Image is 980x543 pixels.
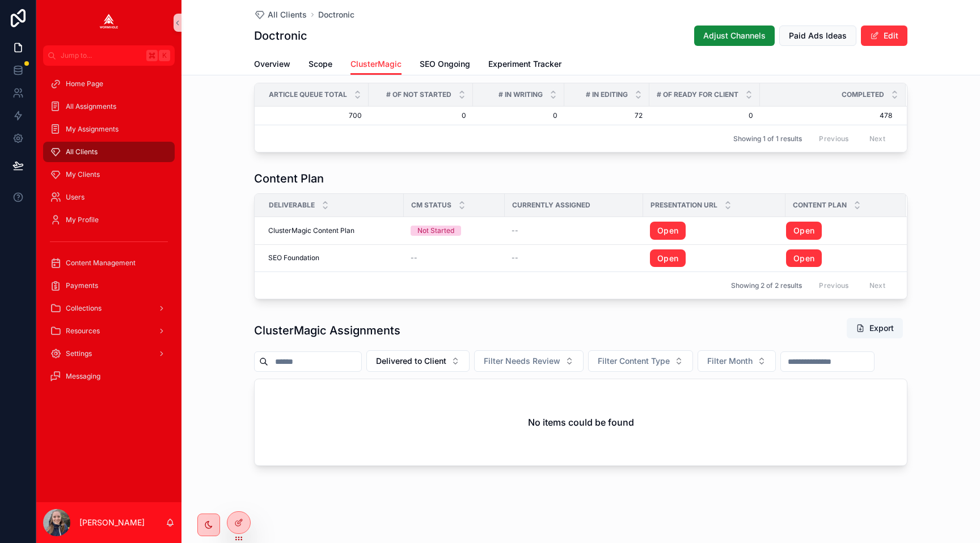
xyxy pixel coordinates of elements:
span: Filter Needs Review [484,355,560,367]
div: scrollable content [36,66,181,401]
span: # in Editing [586,90,628,99]
span: # of Ready for Client [657,90,738,99]
button: Export [847,318,903,338]
div: Not Started [417,226,454,236]
button: Jump to...K [43,45,175,66]
a: Scope [309,54,332,77]
h1: Doctronic [254,28,307,44]
a: Settings [43,343,175,364]
span: 0 [480,111,557,120]
button: Paid Ads Ideas [779,26,856,46]
span: Resources [66,326,100,336]
a: Open [650,249,686,268]
h1: ClusterMagic Assignments [254,323,400,338]
a: Collections [43,298,175,319]
a: SEO Ongoing [420,54,470,77]
a: Doctronic [318,9,354,20]
a: Overview [254,54,290,77]
span: Presentation URL [650,201,717,210]
a: Payments [43,275,175,296]
span: SEO Foundation [268,253,319,262]
span: SEO Ongoing [420,58,470,70]
span: # of Not Started [386,90,451,99]
span: Jump to... [61,51,142,60]
a: ClusterMagic [350,54,402,75]
span: Completed [842,90,884,99]
button: Select Button [698,350,776,372]
span: Content Management [66,258,136,268]
a: Users [43,187,175,207]
span: Showing 2 of 2 results [731,281,802,290]
span: All Clients [268,9,307,20]
span: 0 [375,111,466,120]
span: 700 [268,111,362,120]
span: Collections [66,304,102,313]
span: ClusterMagic [350,58,402,70]
span: Currently Assigned [512,201,590,210]
span: My Assignments [66,125,119,134]
span: Scope [309,58,332,70]
span: Paid Ads Ideas [789,30,847,41]
a: My Profile [43,210,175,230]
button: Edit [861,26,907,46]
span: Payments [66,281,98,290]
a: Content Management [43,253,175,273]
span: My Profile [66,215,99,224]
button: Select Button [474,350,584,372]
a: Open [650,222,686,240]
span: 0 [656,111,753,120]
span: Delivered to Client [376,355,446,367]
a: Open [650,222,779,240]
button: Adjust Channels [694,26,775,46]
a: ClusterMagic Content Plan [268,226,397,235]
span: Users [66,193,85,202]
span: -- [512,253,518,262]
span: Filter Content Type [598,355,670,367]
span: CM Status [411,201,451,210]
a: All Assignments [43,96,175,117]
a: Not Started [411,226,498,236]
a: Open [786,222,822,240]
a: Open [786,222,892,240]
a: Experiment Tracker [488,54,561,77]
span: Content Plan [793,201,847,210]
a: -- [512,253,636,262]
span: Experiment Tracker [488,58,561,70]
span: My Clients [66,170,100,179]
span: 72 [571,111,643,120]
a: All Clients [43,142,175,162]
span: Overview [254,58,290,70]
span: Adjust Channels [703,30,766,41]
img: App logo [100,14,118,32]
span: # in Writing [499,90,543,99]
h2: No items could be found [528,415,634,429]
a: All Clients [254,9,307,20]
span: Showing 1 of 1 results [733,134,802,143]
a: Messaging [43,366,175,387]
span: 478 [761,111,892,120]
span: Deliverable [269,201,315,210]
h1: Content Plan [254,171,324,186]
span: Messaging [66,372,100,381]
a: Home Page [43,74,175,94]
a: Open [786,249,892,268]
span: -- [512,226,518,235]
button: Select Button [366,350,470,372]
a: -- [411,253,498,262]
a: My Clients [43,164,175,185]
a: -- [512,226,636,235]
button: Select Button [588,350,693,372]
span: Home Page [66,79,103,88]
a: Open [786,249,822,268]
span: All Assignments [66,102,116,111]
span: Settings [66,349,92,358]
a: SEO Foundation [268,253,397,262]
p: [PERSON_NAME] [79,517,145,528]
span: K [160,51,169,60]
a: My Assignments [43,119,175,139]
span: ClusterMagic Content Plan [268,226,354,235]
a: Open [650,249,779,268]
span: -- [411,253,417,262]
span: Article Queue Total [269,90,347,99]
